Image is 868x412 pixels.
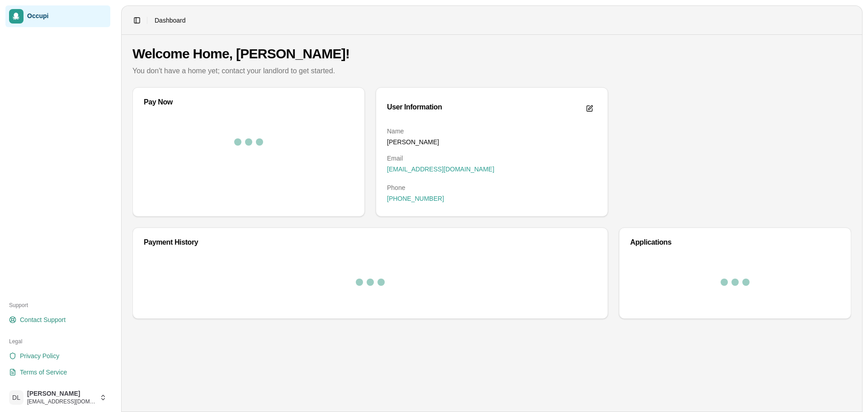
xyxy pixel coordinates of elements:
span: Contact Support [20,315,66,324]
span: [PHONE_NUMBER] [387,194,444,203]
span: [EMAIL_ADDRESS][DOMAIN_NAME] [387,165,494,174]
span: DL [9,390,24,405]
span: Terms of Service [20,368,67,377]
span: Occupi [27,12,107,20]
p: You don't have a home yet; contact your landlord to get started. [132,66,851,76]
a: Privacy Policy [5,349,110,363]
span: Privacy Policy [20,351,59,360]
dt: Email [387,154,597,163]
span: Dashboard [155,16,186,25]
h1: Welcome Home, [PERSON_NAME]! [132,46,851,62]
div: Payment History [144,239,597,246]
dt: Phone [387,183,597,192]
nav: breadcrumb [155,16,186,25]
div: Pay Now [144,99,354,106]
a: Terms of Service [5,365,110,379]
div: Applications [630,239,840,246]
div: Support [5,298,110,313]
span: [EMAIL_ADDRESS][DOMAIN_NAME] [27,398,96,405]
a: Contact Support [5,313,110,327]
div: User Information [387,104,442,111]
a: Occupi [5,5,110,27]
dt: Name [387,127,597,136]
span: [PERSON_NAME] [27,390,96,398]
button: DL[PERSON_NAME][EMAIL_ADDRESS][DOMAIN_NAME] [5,387,110,408]
dd: [PERSON_NAME] [387,137,597,147]
div: Legal [5,334,110,349]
